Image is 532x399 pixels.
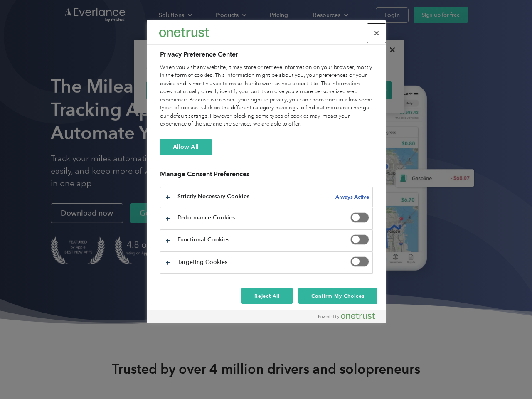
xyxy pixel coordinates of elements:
[159,24,209,41] div: Everlance
[160,64,373,128] div: When you visit any website, it may store or retrieve information on your browser, mostly in the f...
[367,24,386,42] button: Close
[318,313,375,319] img: Powered by OneTrust Opens in a new Tab
[160,139,212,155] button: Allow All
[147,20,386,323] div: Privacy Preference Center
[160,49,373,59] h2: Privacy Preference Center
[241,288,293,304] button: Reject All
[298,288,377,304] button: Confirm My Choices
[159,28,209,37] img: Everlance
[160,170,373,183] h3: Manage Consent Preferences
[147,20,386,323] div: Preference center
[318,313,382,323] a: Powered by OneTrust Opens in a new Tab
